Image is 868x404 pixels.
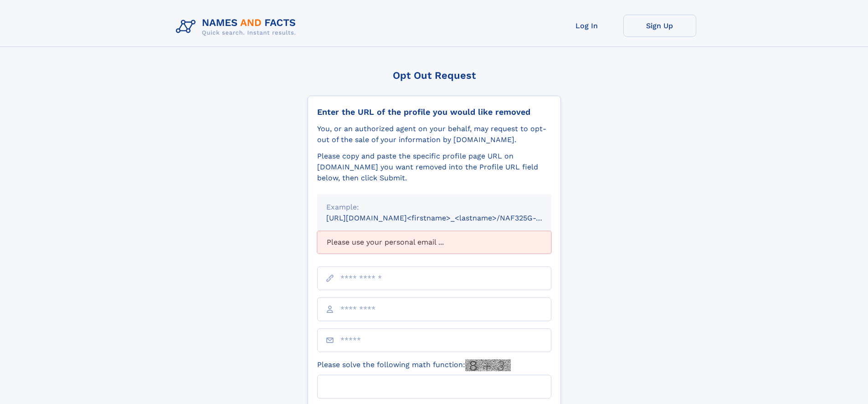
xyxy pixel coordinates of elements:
div: You, or an authorized agent on your behalf, may request to opt-out of the sale of your informatio... [317,123,551,145]
div: Example: [326,202,542,213]
div: Please use your personal email ... [317,231,551,254]
img: Logo Names and Facts [172,15,303,39]
a: Sign Up [623,15,696,37]
div: Opt Out Request [308,70,561,81]
a: Log In [550,15,623,37]
small: [URL][DOMAIN_NAME]<firstname>_<lastname>/NAF325G-xxxxxxxx [326,214,569,222]
label: Please solve the following math function: [317,359,511,371]
div: Enter the URL of the profile you would like removed [317,107,551,117]
div: Please copy and paste the specific profile page URL on [DOMAIN_NAME] you want removed into the Pr... [317,151,551,184]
